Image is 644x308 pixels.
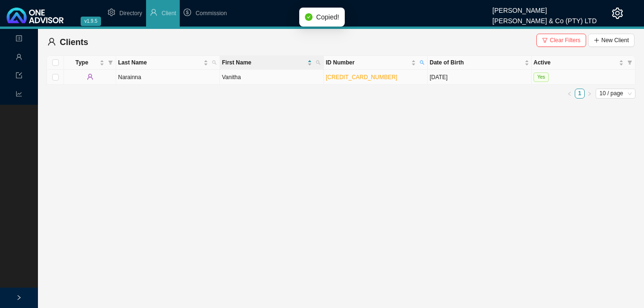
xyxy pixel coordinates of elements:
[326,58,409,67] span: ID Number
[7,8,64,23] img: 2df55531c6924b55f21c4cf5d4484680-logo-light.svg
[612,8,623,19] span: setting
[106,56,115,69] span: filter
[16,50,22,66] span: user
[588,34,635,47] button: New Client
[565,89,575,99] button: left
[550,36,580,45] span: Clear Filters
[118,58,202,67] span: Last Name
[596,89,635,99] div: Page Size
[120,10,142,17] span: Directory
[542,37,548,43] span: filter
[601,36,629,45] span: New Client
[60,37,88,47] span: Clients
[108,9,115,16] span: setting
[316,12,339,22] span: Copied!
[16,31,22,48] span: profile
[195,10,227,17] span: Commission
[210,56,219,69] span: search
[428,70,532,85] td: [DATE]
[66,58,98,67] span: Type
[108,60,113,65] span: filter
[418,56,426,69] span: search
[324,56,428,70] th: ID Number
[220,70,324,85] td: Vanitha
[222,58,305,67] span: First Name
[587,91,592,96] span: right
[430,58,523,67] span: Date of Birth
[116,70,220,85] td: Narainna
[87,73,93,80] span: user
[420,60,424,65] span: search
[150,9,157,16] span: user
[575,89,585,99] li: 1
[184,9,191,16] span: dollar
[314,56,322,69] span: search
[212,60,217,65] span: search
[492,2,597,13] div: [PERSON_NAME]
[585,89,595,99] li: Next Page
[594,37,599,43] span: plus
[536,34,586,47] button: Clear Filters
[305,13,313,21] span: check-circle
[116,56,220,70] th: Last Name
[492,13,597,23] div: [PERSON_NAME] & Co (PTY) LTD
[16,68,22,85] span: import
[567,91,572,96] span: left
[565,89,575,99] li: Previous Page
[599,89,632,98] span: 10 / page
[16,295,22,300] span: right
[627,60,632,65] span: filter
[585,89,595,99] button: right
[534,58,617,67] span: Active
[532,56,635,70] th: Active
[326,74,397,81] a: [CREDIT_CARD_NUMBER]
[575,89,584,98] a: 1
[81,17,101,26] span: v1.9.5
[316,60,321,65] span: search
[534,72,549,82] span: Yes
[428,56,532,70] th: Date of Birth
[626,56,634,69] span: filter
[64,56,116,70] th: Type
[47,37,56,46] span: user
[16,87,22,103] span: line-chart
[162,10,176,17] span: Client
